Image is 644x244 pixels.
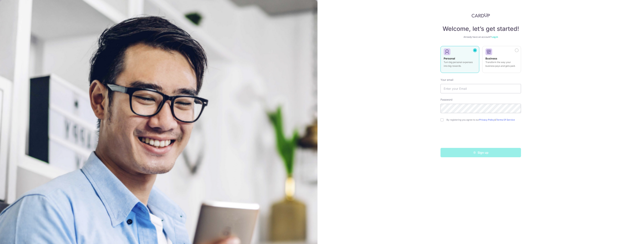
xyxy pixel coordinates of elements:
keeper-lock: Open Keeper Popup [514,86,518,91]
a: Privacy Policy [479,118,495,121]
label: Password [441,98,452,102]
strong: Personal [444,57,455,60]
strong: Business [485,57,497,60]
p: Transform the way your business pays and gets paid. [485,60,518,68]
iframe: reCAPTCHA [452,129,509,143]
img: CardUp Logo [472,13,490,18]
a: Business Transform the way your business pays and gets paid. [482,46,521,75]
label: Your email [441,78,453,82]
a: Personal Turn big personal expenses into big rewards. [441,46,479,75]
input: Enter your Email [441,84,521,93]
a: Terms Of Service [496,118,515,121]
a: Log in [492,36,498,38]
h4: Welcome, let’s get started! [441,25,521,33]
p: Turn big personal expenses into big rewards. [444,60,476,68]
label: By registering you agree to our & [446,118,521,121]
div: Already have an account? [441,36,521,39]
